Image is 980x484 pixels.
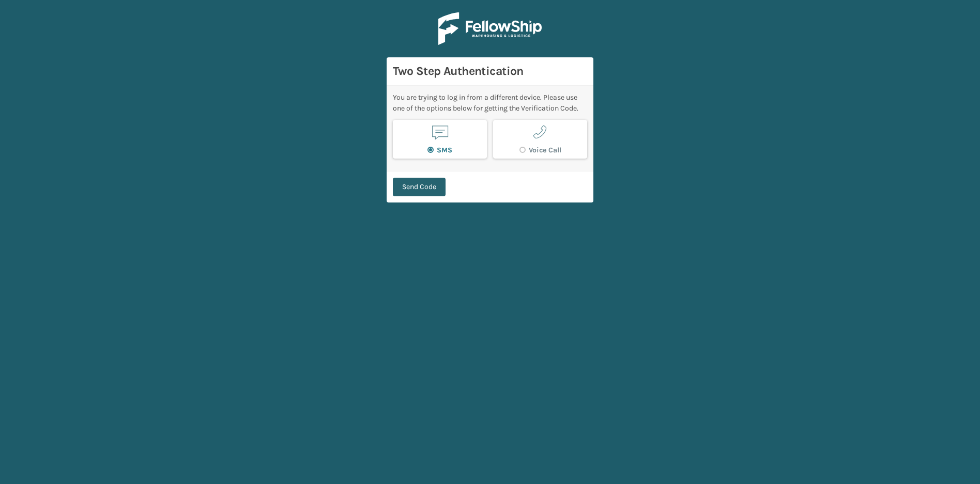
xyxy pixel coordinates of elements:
[393,92,587,114] div: You are trying to log in from a different device. Please use one of the options below for getting...
[427,146,452,154] label: SMS
[393,64,587,79] h3: Two Step Authentication
[438,12,542,45] img: Logo
[519,146,561,154] label: Voice Call
[393,178,446,196] button: Send Code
